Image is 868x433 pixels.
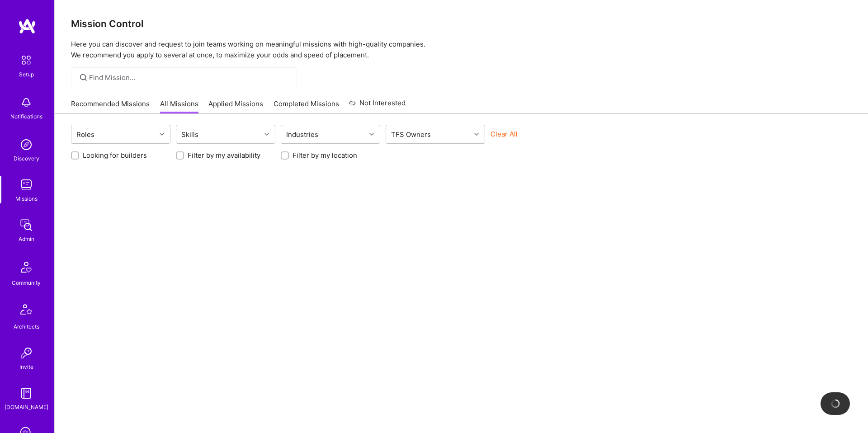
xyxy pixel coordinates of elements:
[15,256,37,278] img: Community
[18,18,36,34] img: logo
[264,132,269,136] i: icon Chevron
[188,151,260,160] label: Filter by my availability
[292,151,357,160] label: Filter by my location
[160,99,198,114] a: All Missions
[71,18,852,29] h3: Mission Control
[74,128,97,141] div: Roles
[17,176,35,194] img: teamwork
[14,322,39,331] div: Architects
[491,129,518,139] button: Clear All
[389,128,433,141] div: TFS Owners
[78,72,89,83] i: icon SearchGrey
[17,216,35,234] img: admin teamwork
[160,132,164,136] i: icon Chevron
[15,194,38,203] div: Missions
[17,384,35,402] img: guide book
[179,128,201,141] div: Skills
[474,132,479,136] i: icon Chevron
[89,73,290,82] input: Find Mission...
[829,397,842,410] img: loading
[349,98,406,114] a: Not Interested
[17,51,36,70] img: setup
[274,99,339,114] a: Completed Missions
[17,344,35,362] img: Invite
[15,300,37,322] img: Architects
[19,70,34,79] div: Setup
[369,132,374,136] i: icon Chevron
[12,278,41,287] div: Community
[10,112,42,121] div: Notifications
[83,151,147,160] label: Looking for builders
[71,99,150,114] a: Recommended Missions
[19,234,34,244] div: Admin
[17,94,35,112] img: bell
[14,154,39,163] div: Discovery
[19,362,33,372] div: Invite
[5,402,48,412] div: [DOMAIN_NAME]
[71,39,852,61] p: Here you can discover and request to join teams working on meaningful missions with high-quality ...
[208,99,263,114] a: Applied Missions
[17,136,35,154] img: discovery
[284,128,321,141] div: Industries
